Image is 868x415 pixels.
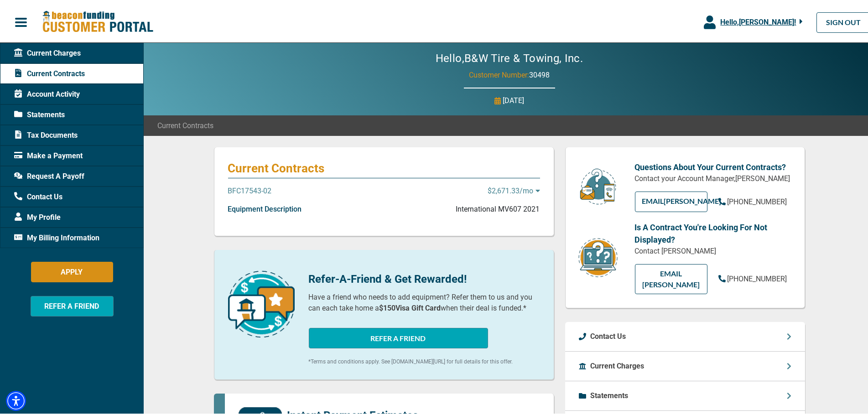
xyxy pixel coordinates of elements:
[591,329,626,340] p: Contact Us
[591,359,645,370] p: Current Charges
[14,231,99,242] span: My Billing Information
[309,326,488,347] button: REFER A FRIEND
[14,169,84,180] span: Request A Payoff
[635,171,791,182] p: Contact your Account Manager, [PERSON_NAME]
[6,389,26,409] div: Accessibility Menu
[228,202,302,213] p: Equipment Description
[577,235,619,277] img: contract-icon.png
[728,196,787,204] span: [PHONE_NUMBER]
[488,184,540,195] p: $2,671.33 /mo
[228,159,540,174] p: Current Contracts
[14,128,78,139] span: Tax Documents
[14,46,81,57] span: Current Charges
[635,159,791,171] p: Questions About Your Current Contracts?
[718,195,787,206] a: [PHONE_NUMBER]
[228,269,295,336] img: refer-a-friend-icon.png
[379,302,441,311] b: $150 Visa Gift Card
[42,9,153,32] img: Beacon Funding Customer Portal Logo
[14,190,62,201] span: Contact Us
[14,67,85,78] span: Current Contracts
[503,93,525,104] p: [DATE]
[469,69,529,78] span: Customer Number:
[577,166,619,204] img: customer-service.png
[14,210,61,221] span: My Profile
[635,219,791,244] p: Is A Contract You're Looking For Not Displayed?
[14,149,83,160] span: Make a Payment
[718,272,787,283] a: [PHONE_NUMBER]
[31,260,113,280] button: APPLY
[529,69,550,78] span: 30498
[14,87,80,98] span: Account Activity
[309,356,540,364] p: *Terms and conditions apply. See [DOMAIN_NAME][URL] for full details for this offer.
[31,294,114,315] button: REFER A FRIEND
[157,119,213,130] span: Current Contracts
[635,244,791,255] p: Contact [PERSON_NAME]
[309,269,540,285] p: Refer-A-Friend & Get Rewarded!
[591,389,629,399] p: Statements
[228,184,272,195] p: BFC17543-02
[14,108,65,119] span: Statements
[728,273,787,281] span: [PHONE_NUMBER]
[635,190,707,210] a: EMAIL[PERSON_NAME]
[309,290,540,312] p: Have a friend who needs to add equipment? Refer them to us and you can each take home a when thei...
[408,50,610,63] h2: Hello, B&W Tire & Towing, Inc.
[456,202,540,213] p: International MV607 2021
[635,262,707,292] a: EMAIL [PERSON_NAME]
[720,16,796,25] span: Hello, [PERSON_NAME] !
